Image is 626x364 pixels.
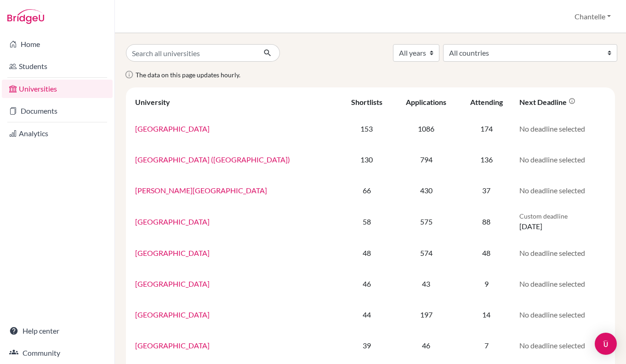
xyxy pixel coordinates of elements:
td: 37 [459,175,514,206]
p: Custom deadline [519,211,606,221]
td: 43 [393,268,459,299]
a: Documents [2,102,113,120]
div: Applications [406,98,446,106]
span: No deadline selected [519,124,585,133]
td: 46 [340,268,393,299]
td: 575 [393,206,459,237]
td: 39 [340,330,393,361]
a: [GEOGRAPHIC_DATA] [135,248,210,257]
td: 58 [340,206,393,237]
a: Students [2,57,113,75]
td: 174 [459,113,514,144]
th: University [130,91,340,113]
td: 430 [393,175,459,206]
div: Attending [470,98,503,106]
div: Open Intercom Messenger [595,333,617,355]
a: Universities [2,80,113,98]
td: 130 [340,144,393,175]
td: 7 [459,330,514,361]
button: Chantelle [570,8,615,25]
a: [GEOGRAPHIC_DATA] [135,341,210,350]
td: 46 [393,330,459,361]
img: Bridge-U [7,9,44,24]
span: No deadline selected [519,341,585,350]
span: No deadline selected [519,186,585,195]
td: 44 [340,299,393,330]
a: [PERSON_NAME][GEOGRAPHIC_DATA] [135,186,267,195]
input: Search all universities [126,44,256,62]
div: Shortlists [351,98,382,106]
span: No deadline selected [519,310,585,319]
span: No deadline selected [519,155,585,164]
a: Community [2,344,113,362]
td: 66 [340,175,393,206]
a: Home [2,35,113,53]
a: [GEOGRAPHIC_DATA] [135,279,210,288]
a: [GEOGRAPHIC_DATA] ([GEOGRAPHIC_DATA]) [135,155,290,164]
span: No deadline selected [519,279,585,288]
td: [DATE] [514,206,611,237]
td: 48 [340,237,393,268]
td: 9 [459,268,514,299]
span: The data on this page updates hourly. [136,71,240,79]
span: No deadline selected [519,248,585,257]
a: [GEOGRAPHIC_DATA] [135,217,210,226]
td: 88 [459,206,514,237]
td: 574 [393,237,459,268]
div: Next deadline [519,98,575,106]
td: 197 [393,299,459,330]
a: [GEOGRAPHIC_DATA] [135,124,210,133]
td: 14 [459,299,514,330]
td: 1086 [393,113,459,144]
td: 794 [393,144,459,175]
a: [GEOGRAPHIC_DATA] [135,310,210,319]
td: 136 [459,144,514,175]
td: 153 [340,113,393,144]
a: Help center [2,322,113,340]
td: 48 [459,237,514,268]
a: Analytics [2,124,113,143]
